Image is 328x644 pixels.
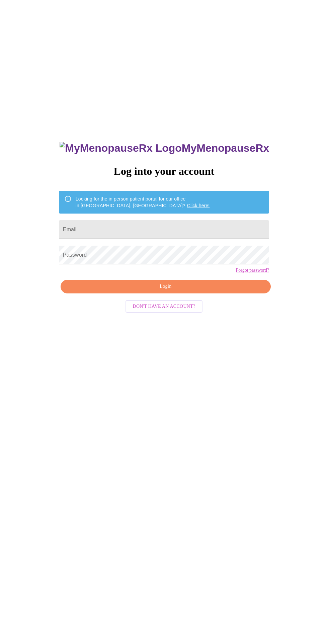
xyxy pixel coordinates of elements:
[60,142,269,154] h3: MyMenopauseRx
[236,268,269,273] a: Forgot password?
[59,165,269,177] h3: Log into your account
[60,142,181,154] img: MyMenopauseRx Logo
[76,193,210,212] div: Looking for the in person patient portal for our office in [GEOGRAPHIC_DATA], [GEOGRAPHIC_DATA]?
[126,300,203,313] button: Don't have an account?
[187,203,210,208] a: Click here!
[61,280,271,293] button: Login
[68,282,263,291] span: Login
[133,302,195,311] span: Don't have an account?
[124,303,204,309] a: Don't have an account?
